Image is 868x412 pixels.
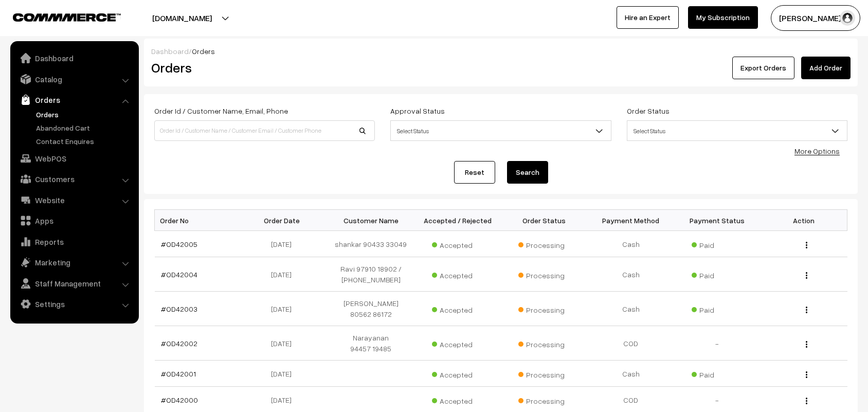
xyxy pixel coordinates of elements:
img: Menu [806,341,807,348]
td: [DATE] [241,231,328,257]
h2: Orders [151,60,374,76]
a: COMMMERCE [13,10,103,23]
td: Cash [587,292,674,326]
th: Customer Name [328,210,414,231]
img: Menu [806,272,807,279]
a: Contact Enquires [33,136,135,147]
span: Accepted [432,393,483,406]
span: Paid [692,237,743,250]
button: [PERSON_NAME] s… [771,5,860,31]
span: Processing [518,393,570,406]
td: Cash [587,257,674,292]
a: Hire an Expert [617,6,679,29]
td: Ravi 97910 18902 / [PHONE_NUMBER] [328,257,414,292]
span: Accepted [432,267,483,281]
a: Abandoned Cart [33,122,135,133]
img: user [840,10,855,26]
td: [PERSON_NAME] 80562 86172 [328,292,414,326]
a: Apps [13,211,135,230]
td: [DATE] [241,326,328,361]
td: Cash [587,231,674,257]
button: [DOMAIN_NAME] [116,5,248,31]
a: #OD42005 [161,240,197,248]
span: Select Status [627,122,847,140]
a: #OD42000 [161,396,198,404]
a: Dashboard [13,49,135,67]
img: Menu [806,307,807,313]
a: #OD42002 [161,339,197,348]
span: Orders [192,47,215,56]
span: Select Status [391,122,610,140]
span: Accepted [432,237,483,250]
a: Settings [13,295,135,313]
img: Menu [806,371,807,378]
label: Order Id / Customer Name, Email, Phone [154,105,288,116]
th: Payment Method [587,210,674,231]
a: #OD42001 [161,369,196,378]
span: Processing [518,336,570,350]
a: Website [13,191,135,209]
td: [DATE] [241,292,328,326]
a: Dashboard [151,47,189,56]
input: Order Id / Customer Name / Customer Email / Customer Phone [154,120,375,141]
span: Paid [692,302,743,315]
th: Payment Status [674,210,761,231]
span: Accepted [432,302,483,315]
td: Narayanan 94457 19485 [328,326,414,361]
th: Accepted / Rejected [414,210,501,231]
label: Approval Status [390,105,445,116]
th: Order No [155,210,241,231]
span: Processing [518,267,570,281]
span: Select Status [627,120,847,141]
th: Order Status [501,210,587,231]
span: Paid [692,267,743,281]
a: Reports [13,232,135,251]
a: #OD42004 [161,270,197,279]
img: Menu [806,398,807,404]
td: - [674,326,761,361]
a: My Subscription [688,6,758,29]
a: Staff Management [13,274,135,293]
a: Add Order [801,57,851,79]
a: Orders [33,109,135,120]
span: Accepted [432,336,483,350]
span: Processing [518,302,570,315]
a: More Options [794,147,840,155]
div: / [151,46,851,57]
span: Select Status [390,120,611,141]
a: Reset [454,161,495,184]
td: [DATE] [241,257,328,292]
a: WebPOS [13,149,135,168]
a: Catalog [13,70,135,88]
span: Paid [692,367,743,380]
th: Action [761,210,847,231]
label: Order Status [627,105,670,116]
span: Accepted [432,367,483,380]
img: Menu [806,242,807,248]
a: Marketing [13,253,135,272]
a: Customers [13,170,135,188]
a: Orders [13,91,135,109]
td: shankar 90433 33049 [328,231,414,257]
span: Processing [518,367,570,380]
button: Export Orders [732,57,794,79]
span: Processing [518,237,570,250]
td: Cash [587,361,674,387]
td: [DATE] [241,361,328,387]
button: Search [507,161,548,184]
a: #OD42003 [161,304,197,313]
img: COMMMERCE [13,13,121,21]
th: Order Date [241,210,328,231]
td: COD [587,326,674,361]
